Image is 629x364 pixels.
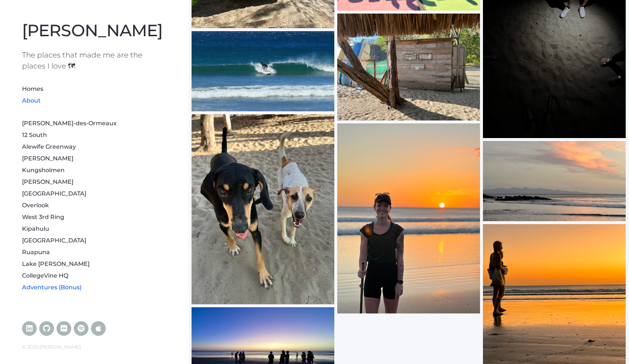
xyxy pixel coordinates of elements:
[22,178,73,185] a: [PERSON_NAME]
[22,143,76,150] a: Alewife Greenway
[22,85,43,92] a: Homes
[22,155,73,162] a: [PERSON_NAME]
[22,97,41,104] a: About
[22,260,90,267] a: Lake [PERSON_NAME]
[22,284,81,291] a: Adventures (Bonus)
[22,249,50,256] a: Ruapuna
[22,344,81,350] span: © 2025 [PERSON_NAME]
[22,272,68,279] a: CollegeVine HQ
[22,225,49,232] a: Kipahulu
[22,20,163,40] a: [PERSON_NAME]
[22,237,86,244] a: [GEOGRAPHIC_DATA]
[22,131,47,138] a: 12 South
[22,167,65,174] a: Kungsholmen
[22,213,64,220] a: West 3rd Ring
[22,120,117,127] a: [PERSON_NAME]-des-Ormeaux
[22,190,86,197] a: [GEOGRAPHIC_DATA]
[22,49,167,71] h1: The places that made me are the places I love 🗺
[22,202,49,209] a: Overlook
